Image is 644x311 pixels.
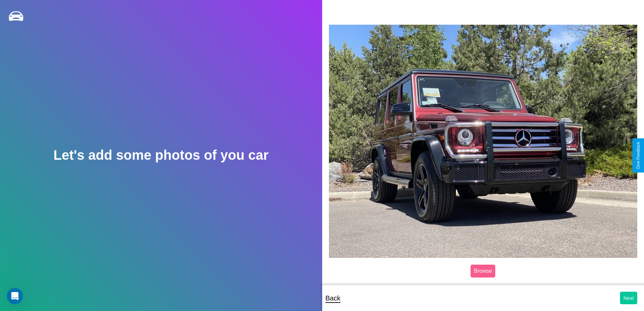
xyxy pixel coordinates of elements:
[329,25,638,258] img: posted
[620,292,637,304] button: Next
[471,265,495,277] label: Browse
[636,142,641,169] div: Give Feedback
[326,292,340,304] p: Back
[53,148,268,163] h2: Let's add some photos of you car
[7,288,23,304] iframe: Intercom live chat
